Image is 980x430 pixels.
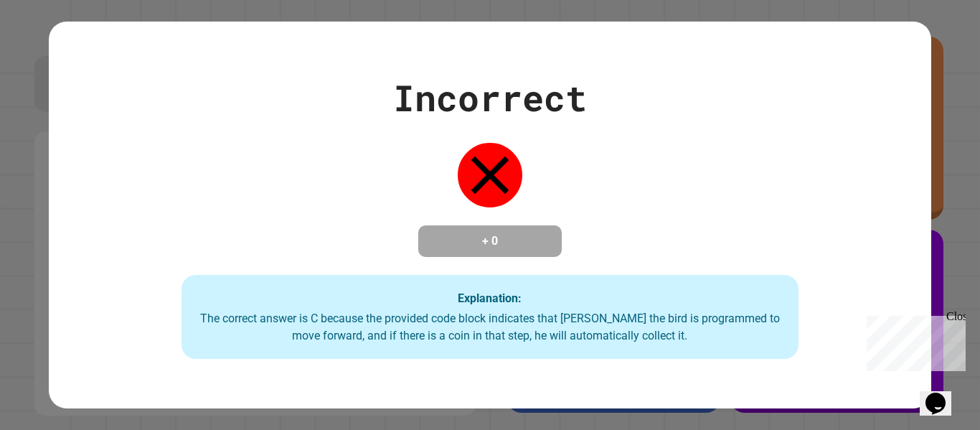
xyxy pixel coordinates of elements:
div: Incorrect [393,71,587,125]
h4: + 0 [433,233,547,250]
iframe: chat widget [861,310,966,371]
div: The correct answer is C because the provided code block indicates that [PERSON_NAME] the bird is ... [196,310,785,345]
iframe: chat widget [920,373,966,416]
strong: Explanation: [458,291,522,304]
div: Chat with us now!Close [6,6,99,91]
